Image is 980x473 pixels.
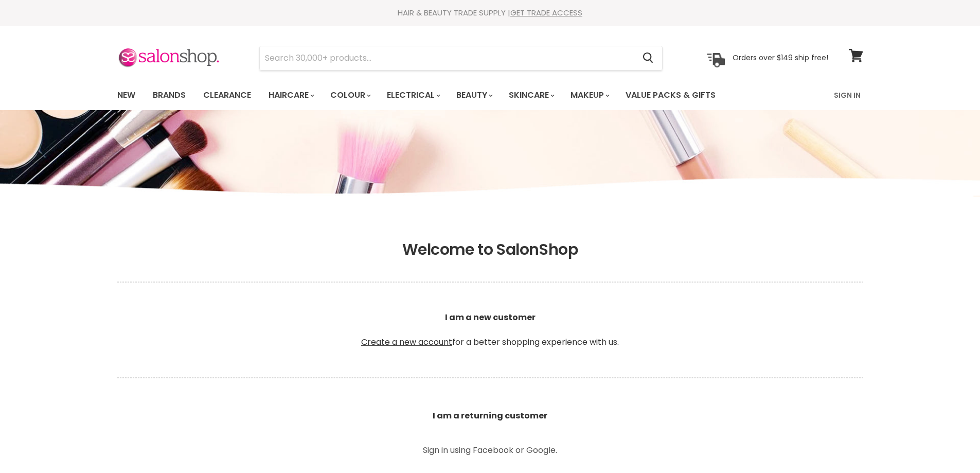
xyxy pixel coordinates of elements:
input: Search [260,46,635,70]
h1: Welcome to SalonShop [117,240,863,259]
a: New [110,84,143,106]
b: I am a new customer [445,311,536,323]
p: for a better shopping experience with us. [117,287,863,373]
button: Search [635,46,662,70]
b: I am a returning customer [433,410,547,422]
form: Product [259,46,663,71]
a: Beauty [449,84,499,106]
a: Value Packs & Gifts [618,84,723,106]
a: Clearance [195,84,259,106]
ul: Main menu [110,80,776,110]
a: Haircare [261,84,320,106]
a: Makeup [563,84,616,106]
a: Colour [323,84,377,106]
a: Sign In [828,84,867,106]
p: Orders over $149 ship free! [733,53,828,62]
a: Skincare [501,84,561,106]
nav: Main [104,80,876,110]
a: Brands [145,84,193,106]
p: Sign in using Facebook or Google. [375,446,606,454]
a: GET TRADE ACCESS [510,7,582,18]
a: Electrical [379,84,447,106]
div: HAIR & BEAUTY TRADE SUPPLY | [104,8,876,18]
a: Create a new account [361,336,452,348]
